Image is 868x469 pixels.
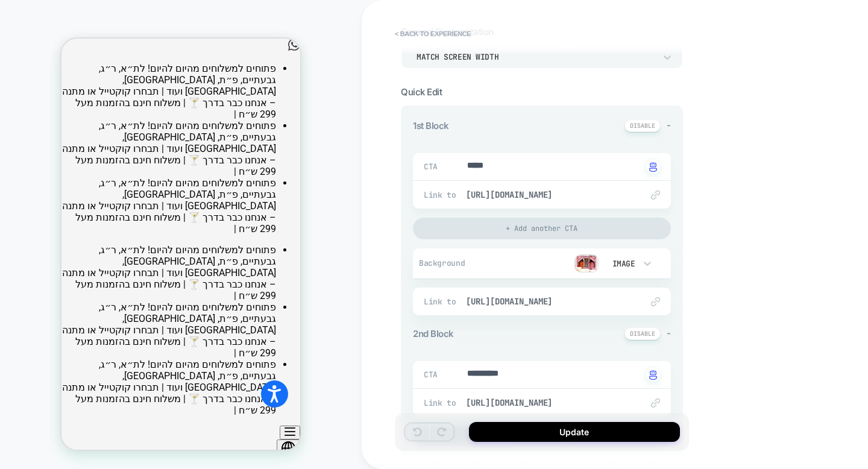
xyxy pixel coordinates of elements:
img: edit [651,297,660,306]
span: Background [419,258,479,268]
button: Update [469,422,680,442]
div: Image [610,259,635,269]
span: CTA [424,162,439,172]
span: Link to [424,398,460,408]
span: 1st Block [413,120,449,131]
img: edit [651,190,660,200]
span: - [667,119,671,131]
button: Menu [218,387,239,401]
button: < Back to experience [389,24,477,43]
span: Quick Edit [401,86,442,98]
img: edit with ai [649,162,657,172]
span: [URL][DOMAIN_NAME] [466,397,630,408]
span: 2nd Block [413,328,454,339]
div: + Add another CTA [413,218,671,239]
span: [URL][DOMAIN_NAME] [466,189,630,200]
div: Match Screen Width [417,52,655,62]
span: Link to [424,190,460,200]
span: - [667,327,671,339]
span: Link to [424,297,460,307]
img: edit with ai [649,370,657,380]
img: edit [651,398,660,408]
span: CTA [424,370,439,380]
span: [URL][DOMAIN_NAME] [466,296,630,307]
img: preview [574,254,599,272]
